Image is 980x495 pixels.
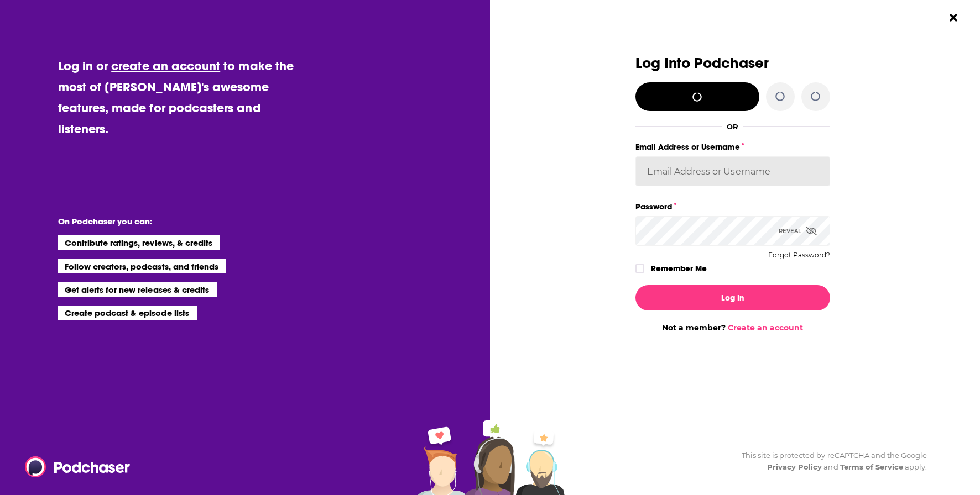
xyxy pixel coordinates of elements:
[58,306,197,320] li: Create podcast & episode lists
[58,282,217,297] li: Get alerts for new releases & credits
[767,462,822,471] a: Privacy Policy
[651,261,707,276] label: Remember Me
[733,450,927,473] div: This site is protected by reCAPTCHA and the Google and apply.
[635,55,830,71] h3: Log Into Podchaser
[728,323,803,333] a: Create an account
[635,323,830,333] div: Not a member?
[779,216,817,246] div: Reveal
[635,199,830,214] label: Password
[635,156,830,186] input: Email Address or Username
[25,456,131,477] img: Podchaser - Follow, Share and Rate Podcasts
[768,251,830,259] button: Forgot Password?
[635,285,830,310] button: Log In
[25,456,122,477] a: Podchaser - Follow, Share and Rate Podcasts
[943,7,964,28] button: Close Button
[111,58,220,73] a: create an account
[635,140,830,154] label: Email Address or Username
[58,216,279,227] li: On Podchaser you can:
[58,259,227,273] li: Follow creators, podcasts, and friends
[58,235,221,250] li: Contribute ratings, reviews, & credits
[840,462,904,471] a: Terms of Service
[727,122,738,131] div: OR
